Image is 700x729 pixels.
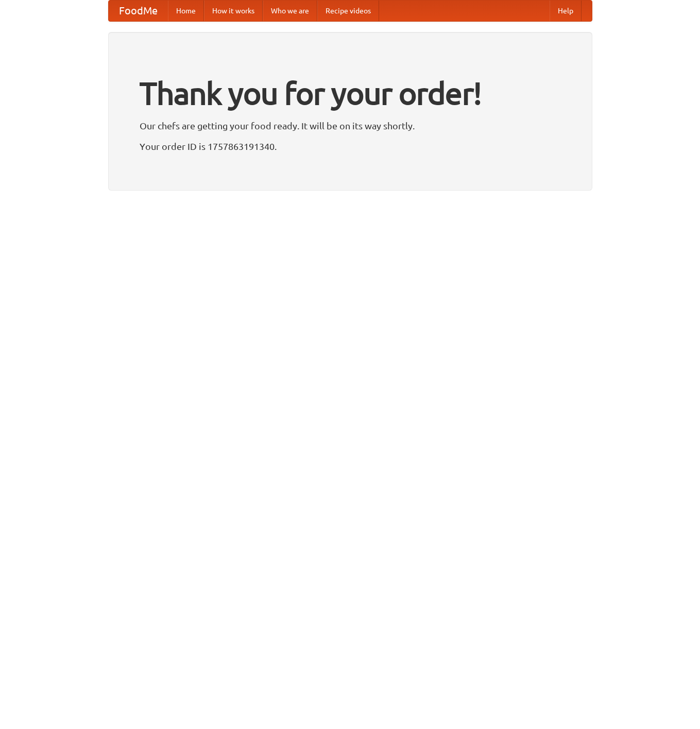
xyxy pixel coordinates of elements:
a: Who we are [263,1,317,21]
a: Recipe videos [317,1,379,21]
h1: Thank you for your order! [140,69,561,118]
p: Our chefs are getting your food ready. It will be on its way shortly. [140,118,561,133]
a: FoodMe [109,1,168,21]
p: Your order ID is 1757863191340. [140,139,561,154]
a: Home [168,1,204,21]
a: How it works [204,1,263,21]
a: Help [550,1,582,21]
